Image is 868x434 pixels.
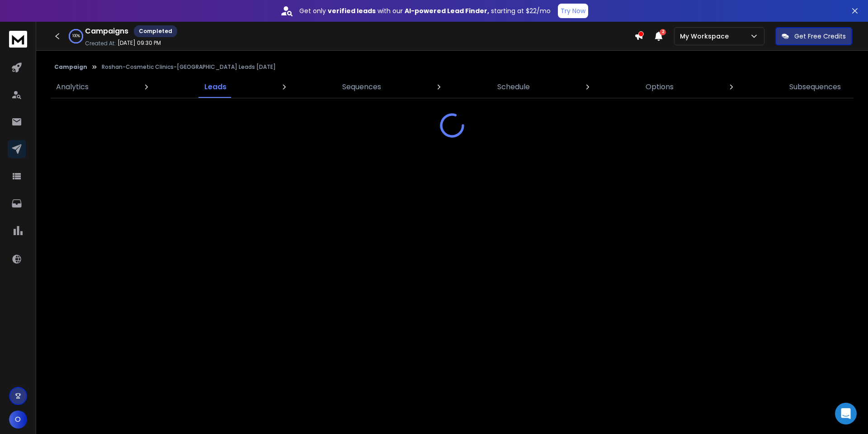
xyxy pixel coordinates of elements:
[646,82,674,92] p: Options
[328,6,376,15] strong: verified leads
[640,76,679,98] a: Options
[9,410,27,429] button: O
[134,25,177,37] div: Completed
[660,29,666,35] span: 2
[102,63,276,71] p: Roshan-Cosmetic Clinics-[GEOGRAPHIC_DATA] Leads [DATE]
[85,40,116,47] p: Created At:
[342,82,381,92] p: Sequences
[299,6,551,15] p: Get only with our starting at $22/mo
[835,403,857,424] div: Open Intercom Messenger
[199,76,232,98] a: Leads
[72,34,80,39] p: 100 %
[789,82,841,92] p: Subsequences
[561,6,585,15] p: Try Now
[204,82,226,92] p: Leads
[54,63,87,71] button: Campaign
[680,32,732,41] p: My Workspace
[497,82,530,92] p: Schedule
[118,39,161,47] p: [DATE] 09:30 PM
[85,26,128,37] h1: Campaigns
[337,76,387,98] a: Sequences
[492,76,535,98] a: Schedule
[794,32,846,41] p: Get Free Credits
[784,76,846,98] a: Subsequences
[9,31,27,48] img: logo
[405,6,489,15] strong: AI-powered Lead Finder,
[56,82,89,92] p: Analytics
[558,4,588,18] button: Try Now
[51,76,94,98] a: Analytics
[775,27,852,45] button: Get Free Credits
